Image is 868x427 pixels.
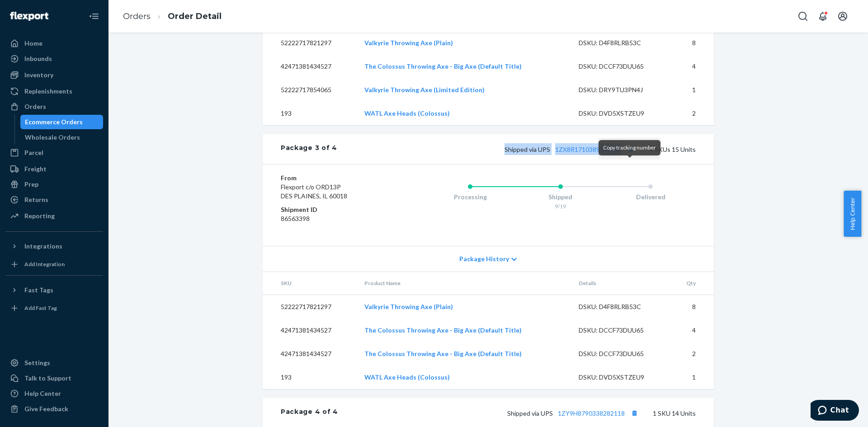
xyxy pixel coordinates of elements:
[605,192,696,202] div: Delivered
[5,192,103,207] a: Returns
[670,272,714,295] th: Qty
[24,70,53,80] div: Inventory
[579,62,664,71] div: DSKU: DCCF73DUU65
[24,164,47,174] div: Freight
[24,148,43,157] div: Parcel
[579,302,664,311] div: DSKU: D4F8RLRB53C
[834,7,852,25] button: Open account menu
[5,239,103,253] button: Integrations
[505,145,637,153] span: Shipped via UPS
[670,102,714,125] td: 2
[425,192,515,202] div: Processing
[579,38,664,47] div: DSKU: D4F8RLRB53C
[555,145,622,153] a: 1ZX8R1710389160335
[24,87,72,96] div: Replenishments
[263,78,357,102] td: 52222717854065
[263,342,357,366] td: 42471381434527
[263,272,357,295] th: SKU
[24,180,38,189] div: Prep
[263,319,357,342] td: 42471381434527
[24,195,48,204] div: Returns
[459,254,509,263] span: Package History
[123,11,151,21] a: Orders
[364,86,485,94] a: Valkyrie Throwing Axe (Limited Edition)
[364,62,522,70] a: The Colossus Throwing Axe - Big Axe (Default Title)
[670,319,714,342] td: 4
[281,174,389,183] dt: From
[24,54,52,63] div: Inbounds
[5,52,103,66] a: Inbounds
[168,11,222,21] a: Order Detail
[5,301,103,315] a: Add Fast Tag
[579,326,664,335] div: DSKU: DCCF73DUU65
[5,145,103,160] a: Parcel
[603,144,656,151] span: Copy tracking number
[337,143,696,155] div: 4 SKUs 15 Units
[814,7,832,25] button: Open notifications
[5,402,103,416] button: Give Feedback
[670,342,714,366] td: 2
[263,295,357,319] td: 52222717821297
[811,400,859,422] iframe: Opens a widget where you can chat to one of our agents
[5,356,103,370] a: Settings
[263,55,357,78] td: 42471381434527
[24,211,55,221] div: Reporting
[20,130,104,145] a: Wholesale Orders
[5,386,103,401] a: Help Center
[670,366,714,389] td: 1
[5,371,103,385] button: Talk to Support
[5,209,103,223] a: Reporting
[670,55,714,78] td: 4
[670,78,714,102] td: 1
[263,31,357,55] td: 52222717821297
[281,214,389,223] dd: 86563398
[670,295,714,319] td: 8
[24,374,71,383] div: Talk to Support
[338,407,696,419] div: 1 SKU 14 Units
[85,7,103,25] button: Close Navigation
[24,39,42,48] div: Home
[670,31,714,55] td: 8
[558,409,625,417] a: 1ZY9H8790338282118
[628,407,640,419] button: Copy tracking number
[5,257,103,272] a: Add Integration
[364,326,522,334] a: The Colossus Throwing Axe - Big Axe (Default Title)
[24,286,53,295] div: Fast Tags
[281,407,338,419] div: Package 4 of 4
[24,404,68,413] div: Give Feedback
[571,272,671,295] th: Details
[364,350,522,357] a: The Colossus Throwing Axe - Big Axe (Default Title)
[20,115,104,129] a: Ecommerce Orders
[10,12,48,21] img: Flexport logo
[579,109,664,118] div: DSKU: DVD5XSTZEU9
[5,283,103,297] button: Fast Tags
[579,373,664,382] div: DSKU: DVD5XSTZEU9
[5,36,103,51] a: Home
[579,349,664,358] div: DSKU: DCCF73DUU65
[25,117,83,127] div: Ecommerce Orders
[5,99,103,114] a: Orders
[357,272,571,295] th: Product Name
[5,84,103,99] a: Replenishments
[515,192,606,202] div: Shipped
[507,409,640,417] span: Shipped via UPS
[364,373,450,381] a: WATL Axe Heads (Colossus)
[24,260,65,268] div: Add Integration
[281,205,389,214] dt: Shipment ID
[263,366,357,389] td: 193
[24,389,61,398] div: Help Center
[364,39,453,47] a: Valkyrie Throwing Axe (Plain)
[5,68,103,82] a: Inventory
[579,85,664,94] div: DSKU: DRY9TU3PN4J
[24,358,50,367] div: Settings
[24,242,62,251] div: Integrations
[515,202,606,210] div: 9/19
[794,7,812,25] button: Open Search Box
[24,102,46,111] div: Orders
[25,133,80,142] div: Wholesale Orders
[24,304,57,312] div: Add Fast Tag
[5,177,103,192] a: Prep
[281,143,337,155] div: Package 3 of 4
[263,102,357,125] td: 193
